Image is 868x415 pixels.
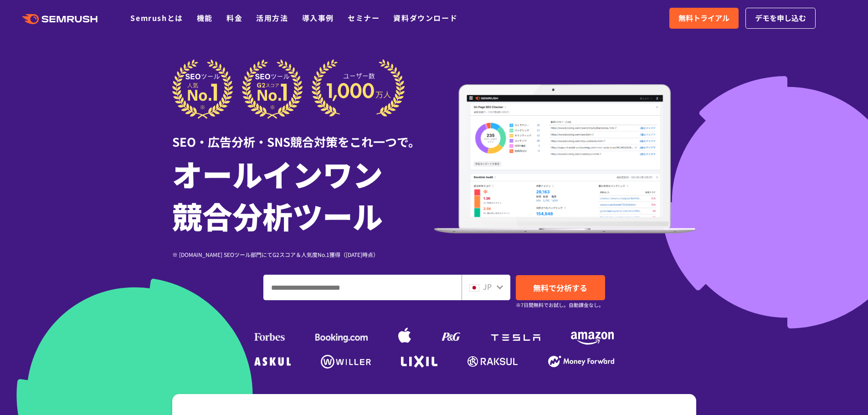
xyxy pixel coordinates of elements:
a: セミナー [348,12,380,23]
small: ※7日間無料でお試し。自動課金なし。 [516,301,604,309]
div: ※ [DOMAIN_NAME] SEOツール部門にてG2スコア＆人気度No.1獲得（[DATE]時点） [172,250,434,259]
a: 無料トライアル [669,8,739,29]
span: デモを申し込む [755,12,806,24]
a: 機能 [197,12,213,23]
a: デモを申し込む [745,8,816,29]
input: ドメイン、キーワードまたはURLを入力してください [264,275,461,300]
span: JP [483,281,492,292]
a: 活用方法 [256,12,288,23]
a: 導入事例 [302,12,334,23]
a: Semrushとは [130,12,183,23]
a: 料金 [226,12,242,23]
h1: オールインワン 競合分析ツール [172,153,434,236]
a: 無料で分析する [516,275,605,300]
a: 資料ダウンロード [393,12,457,23]
span: 無料トライアル [678,12,729,24]
span: 無料で分析する [533,282,587,293]
div: SEO・広告分析・SNS競合対策をこれ一つで。 [172,119,434,150]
